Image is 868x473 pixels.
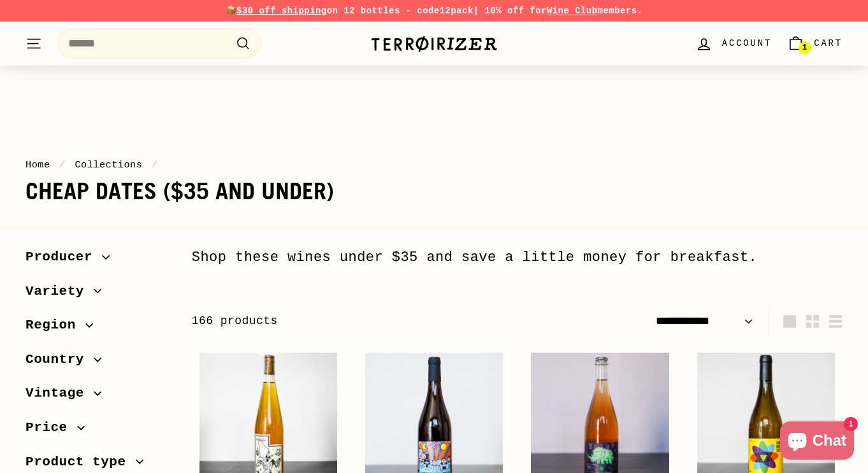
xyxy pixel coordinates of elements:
[722,36,772,50] span: Account
[25,451,136,473] span: Product type
[148,159,161,171] span: /
[75,159,142,171] a: Collections
[25,278,171,312] button: Variety
[25,311,171,346] button: Region
[776,421,858,463] inbox-online-store-chat: Shopify online store chat
[236,6,327,16] span: $30 off shipping
[814,36,843,50] span: Cart
[56,159,69,171] span: /
[547,6,598,16] a: Wine Club
[25,417,77,439] span: Price
[25,157,843,173] nav: breadcrumbs
[25,243,171,278] button: Producer
[192,312,517,330] div: 166 products
[25,349,94,371] span: Country
[25,383,94,404] span: Vintage
[25,281,94,302] span: Variety
[25,414,171,448] button: Price
[688,25,779,62] a: Account
[779,25,850,62] a: Cart
[440,6,474,16] strong: 12pack
[192,246,843,269] div: Shop these wines under $35 and save a little money for breakfast.
[25,179,843,204] h1: Cheap Dates ($35 and under)
[25,4,843,18] p: 📦 on 12 bottles - code | 10% off for members.
[25,346,171,380] button: Country
[25,314,85,336] span: Region
[25,379,171,414] button: Vintage
[25,246,102,268] span: Producer
[802,43,807,52] span: 1
[25,159,50,171] a: Home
